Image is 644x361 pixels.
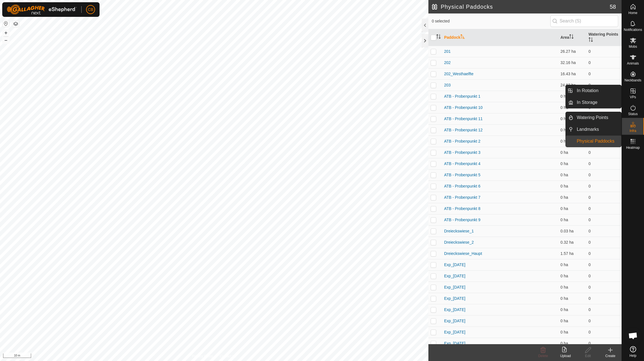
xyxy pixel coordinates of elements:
[558,293,586,304] td: 0 ha
[558,248,586,259] td: 1.57 ha
[586,203,622,214] td: 0
[436,35,441,40] p-sorticon: Activate to sort
[444,319,465,323] a: Exp_[DATE]
[586,192,622,203] td: 0
[622,344,644,360] a: Help
[566,97,621,108] li: In Storage
[444,105,483,110] a: ATB - Probenpunkt 10
[573,85,621,96] a: In Rotation
[444,116,483,121] a: ATB - Probenpunkt 11
[558,180,586,192] td: 0 ha
[558,270,586,282] td: 0 ha
[444,218,481,222] a: ATB - Probenpunkt 9
[444,229,474,233] a: Dreieckswiese_1
[586,270,622,282] td: 0
[558,259,586,270] td: 0 ha
[586,248,622,259] td: 0
[573,97,621,108] a: In Storage
[586,180,622,192] td: 0
[444,161,481,166] a: ATB - Probenpunkt 4
[586,158,622,169] td: 0
[586,214,622,225] td: 0
[599,353,622,358] div: Create
[444,206,481,211] a: ATB - Probenpunkt 8
[586,147,622,158] td: 0
[566,112,621,123] li: Watering Points
[558,124,586,136] td: 0 ha
[444,72,474,76] a: 202_Westhaelfte
[573,124,621,135] a: Landmarks
[558,29,586,46] th: Area
[558,169,586,180] td: 0 ha
[627,62,639,65] span: Animals
[558,237,586,248] td: 0.32 ha
[444,83,451,87] a: 203
[444,128,483,132] a: ATB - Probenpunkt 12
[444,173,481,177] a: ATB - Probenpunkt 5
[444,150,481,155] a: ATB - Probenpunkt 3
[444,307,465,312] a: Exp_[DATE]
[610,3,616,11] span: 58
[444,184,481,188] a: ATB - Probenpunkt 6
[588,38,593,43] p-sorticon: Activate to sort
[3,29,9,36] button: +
[629,129,636,132] span: Infra
[558,57,586,68] td: 32.16 ha
[12,20,19,27] button: Map Layers
[586,79,622,91] td: 0
[577,138,614,145] span: Physical Paddocks
[558,192,586,203] td: 0 ha
[554,353,577,358] div: Upload
[566,136,621,147] li: Physical Paddocks
[558,68,586,79] td: 16.43 ha
[626,146,640,149] span: Heatmap
[558,326,586,338] td: 0 ha
[558,136,586,147] td: 0 ha
[569,35,574,40] p-sorticon: Activate to sort
[460,35,465,40] p-sorticon: Activate to sort
[586,29,622,46] th: Watering Points
[3,37,9,44] button: –
[586,282,622,293] td: 0
[573,112,621,123] a: Watering Points
[558,225,586,237] td: 0.03 ha
[577,126,599,133] span: Landmarks
[444,251,482,256] a: Dreieckswiese_Haupt
[586,225,622,237] td: 0
[624,79,641,82] span: Neckbands
[629,354,636,357] span: Help
[558,338,586,349] td: 0 ha
[432,3,610,10] h2: Physical Paddocks
[444,49,451,54] a: 201
[444,274,465,278] a: Exp_[DATE]
[444,240,474,245] a: Dreieckswiese_2
[586,326,622,338] td: 0
[558,46,586,57] td: 26.27 ha
[624,28,642,31] span: Notifications
[586,259,622,270] td: 0
[192,354,213,359] a: Privacy Policy
[577,114,608,121] span: Watering Points
[7,4,77,15] img: Gallagher Logo
[444,296,465,301] a: Exp_[DATE]
[558,304,586,315] td: 0 ha
[586,57,622,68] td: 0
[573,136,621,147] a: Physical Paddocks
[577,353,599,358] div: Edit
[538,354,548,358] span: Delete
[586,169,622,180] td: 0
[444,341,465,346] a: Exp_[DATE]
[558,102,586,113] td: 0 ha
[558,315,586,326] td: 0 ha
[586,68,622,79] td: 0
[625,327,641,344] div: Chat öffnen
[558,147,586,158] td: 0 ha
[566,85,621,96] li: In Rotation
[558,79,586,91] td: 24.07 ha
[444,330,465,334] a: Exp_[DATE]
[577,99,597,106] span: In Storage
[444,285,465,289] a: Exp_[DATE]
[558,113,586,124] td: 0 ha
[558,158,586,169] td: 0 ha
[629,45,637,48] span: Mobs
